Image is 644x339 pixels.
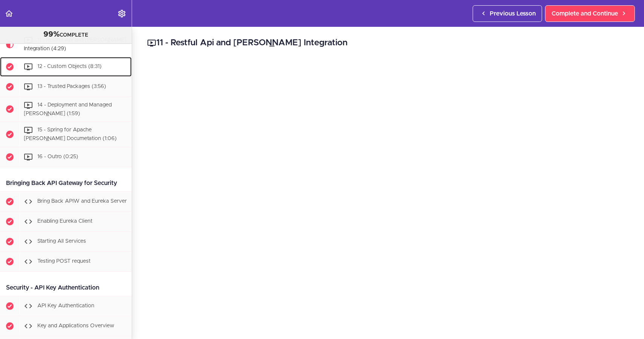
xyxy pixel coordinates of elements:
[37,64,101,69] span: 12 - Custom Objects (8:31)
[37,219,92,224] span: Enabling Eureka Client
[24,37,126,51] span: 11 - Restful Api and [PERSON_NAME] Integration (4:29)
[24,128,117,142] span: 15 - Spring for Apache [PERSON_NAME] Documetation (1:06)
[37,303,94,308] span: API Key Authentication
[37,199,127,204] span: Bring Back APIW and Eureka Server
[37,323,114,328] span: Key and Applications Overview
[43,31,60,38] span: 99%
[117,9,126,18] svg: Settings Menu
[37,84,106,89] span: 13 - Trusted Packages (3:56)
[490,9,536,18] span: Previous Lesson
[473,5,542,22] a: Previous Lesson
[5,9,14,18] svg: Back to course curriculum
[545,5,635,22] a: Complete and Continue
[37,259,91,264] span: Testing POST request
[37,239,86,244] span: Starting All Services
[9,30,122,40] div: COMPLETE
[37,154,78,159] span: 16 - Outro (0:25)
[24,102,112,116] span: 14 - Deployment and Managed [PERSON_NAME] (1:59)
[147,37,629,49] h2: 11 - Restful Api and [PERSON_NAME] Integration
[552,9,618,18] span: Complete and Continue
[147,61,629,332] iframe: Video Player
